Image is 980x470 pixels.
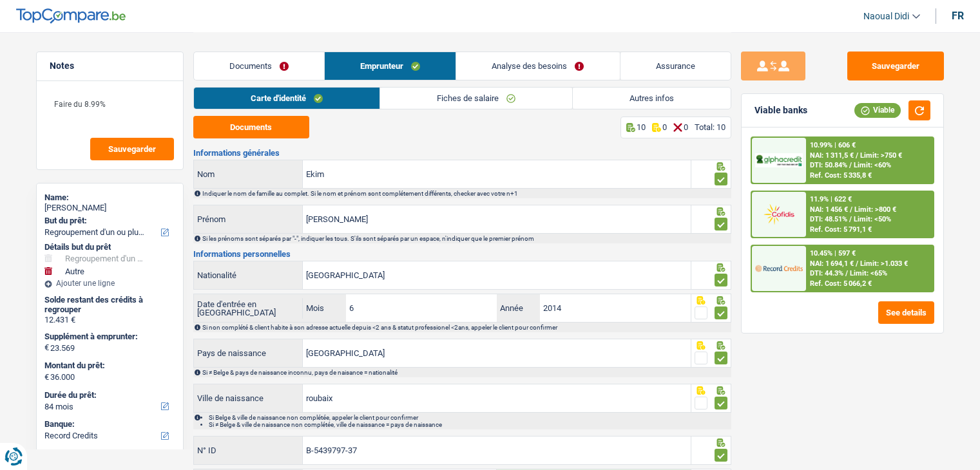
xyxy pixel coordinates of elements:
[620,52,731,80] a: Assurance
[810,259,854,268] span: NAI: 1 694,1 €
[44,279,175,288] div: Ajouter une ligne
[849,161,852,169] span: /
[849,215,852,223] span: /
[303,261,691,289] input: Belgique
[755,256,803,280] img: Record Credits
[845,269,848,277] span: /
[194,88,380,109] a: Carte d'identité
[810,205,848,214] span: NAI: 1 456 €
[853,6,920,27] a: Naoual Didi
[194,52,324,80] a: Documents
[44,390,173,400] label: Durée du prêt:
[754,105,807,116] div: Viable banks
[44,372,49,382] span: €
[194,339,303,367] label: Pays de naissance
[44,242,175,252] div: Détails but du prêt
[303,437,691,464] input: B-1234567-89
[810,269,843,277] span: DTI: 44.3%
[44,315,175,325] div: 12.431 €
[952,10,964,22] div: fr
[810,279,872,288] div: Ref. Cost: 5 066,2 €
[44,361,173,371] label: Montant du prêt:
[194,298,303,319] label: Date d'entrée en [GEOGRAPHIC_DATA]
[44,193,175,203] div: Name:
[847,52,944,80] button: Sauvegarder
[863,11,909,22] span: Naoual Didi
[810,225,872,234] div: Ref. Cost: 5 791,1 €
[810,215,847,223] span: DTI: 48.51%
[202,235,730,242] div: Si les prénoms sont séparés par "-", indiquer les tous. S'ils sont séparés par un espace, n'indiq...
[44,332,173,342] label: Supplément à emprunter:
[854,161,891,169] span: Limit: <60%
[810,161,847,169] span: DTI: 50.84%
[194,261,303,289] label: Nationalité
[878,301,934,324] button: See details
[44,449,173,459] label: Taux d'intérêt:
[684,122,688,132] p: 0
[755,153,803,168] img: AlphaCredit
[193,116,309,138] button: Documents
[44,343,49,353] span: €
[346,294,497,322] input: MM
[44,216,173,226] label: But du prêt:
[16,8,126,24] img: TopCompare Logo
[303,294,345,322] label: Mois
[194,384,303,412] label: Ville de naissance
[194,437,303,464] label: N° ID
[850,205,852,214] span: /
[108,145,156,153] span: Sauvegarder
[695,122,725,132] div: Total: 10
[854,205,896,214] span: Limit: >800 €
[860,259,908,268] span: Limit: >1.033 €
[44,295,175,315] div: Solde restant des crédits à regrouper
[209,421,730,428] li: Si ≠ Belge & ville de naissance non complétée, ville de naissance = pays de naissance
[810,141,856,149] div: 10.99% | 606 €
[810,151,854,160] span: NAI: 1 311,5 €
[193,250,731,258] h3: Informations personnelles
[194,205,303,233] label: Prénom
[303,339,691,367] input: Belgique
[810,249,856,258] div: 10.45% | 597 €
[380,88,572,109] a: Fiches de salaire
[44,203,175,213] div: [PERSON_NAME]
[856,151,858,160] span: /
[662,122,667,132] p: 0
[856,259,858,268] span: /
[194,160,303,188] label: Nom
[50,61,170,71] h5: Notes
[202,190,730,197] div: Indiquer le nom de famille au complet. Si le nom et prénom sont complétement différents, checker ...
[755,202,803,226] img: Cofidis
[540,294,691,322] input: AAAA
[325,52,456,80] a: Emprunteur
[854,103,901,117] div: Viable
[209,414,730,421] li: Si Belge & ville de naissance non complétée, appeler le client pour confirmer
[193,149,731,157] h3: Informations générales
[573,88,731,109] a: Autres infos
[202,324,730,331] div: Si non complété & client habite à son adresse actuelle depuis <2 ans & statut professionel <2ans,...
[202,369,730,376] div: Si ≠ Belge & pays de naissance inconnu, pays de naisance = nationalité
[860,151,902,160] span: Limit: >750 €
[497,294,539,322] label: Année
[810,195,852,203] div: 11.9% | 622 €
[44,419,173,429] label: Banque:
[850,269,887,277] span: Limit: <65%
[637,122,646,132] p: 10
[90,138,174,160] button: Sauvegarder
[456,52,619,80] a: Analyse des besoins
[854,215,891,223] span: Limit: <50%
[810,171,872,180] div: Ref. Cost: 5 335,8 €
